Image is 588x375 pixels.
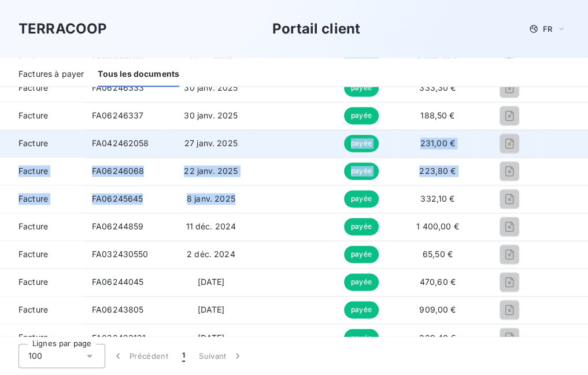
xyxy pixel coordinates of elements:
span: 332,10 € [420,194,454,203]
span: 333,30 € [419,83,456,92]
span: FA042462058 [92,138,149,148]
span: payée [344,107,379,124]
span: FA032423131 [92,332,146,342]
button: 1 [175,344,192,368]
span: 65,50 € [423,249,453,259]
span: Facture [9,165,73,177]
span: 231,00 € [420,138,455,148]
span: FA06245645 [92,194,143,203]
span: 8 janv. 2025 [187,194,235,203]
h3: TERRACOOP [19,18,107,39]
span: payée [344,162,379,180]
span: 30 janv. 2025 [184,83,238,92]
span: FA06243805 [92,305,144,314]
span: payée [344,135,379,152]
span: payée [344,301,379,318]
span: payée [344,218,379,235]
span: Facture [9,221,73,232]
span: payée [344,329,379,346]
span: FA032430550 [92,249,149,259]
span: Facture [9,332,73,343]
h3: Portail client [272,18,360,39]
span: payée [344,190,379,207]
span: payée [344,273,379,291]
span: 1 [182,350,185,362]
span: 188,50 € [420,110,454,120]
span: FA06246333 [92,83,145,92]
span: Facture [9,248,73,260]
span: 909,00 € [419,305,456,314]
span: Facture [9,304,73,315]
span: Facture [9,110,73,121]
button: Précédent [105,344,175,368]
span: [DATE] [197,305,224,314]
span: Facture [9,82,73,94]
span: [DATE] [197,277,224,287]
div: Factures à payer [19,62,84,87]
span: 1 400,00 € [416,221,459,231]
span: FA06244859 [92,221,144,231]
span: FA06244045 [92,277,144,287]
span: 22 janv. 2025 [184,166,238,176]
span: 100 [28,350,42,362]
span: 27 janv. 2025 [184,138,238,148]
div: Tous les documents [98,62,179,87]
span: 11 déc. 2024 [186,221,236,231]
button: Suivant [192,344,250,368]
span: payée [344,246,379,263]
span: Facture [9,138,73,149]
span: FR [543,24,552,34]
span: 2 déc. 2024 [187,249,235,259]
span: payée [344,79,379,96]
span: Facture [9,276,73,288]
span: 223,80 € [419,166,456,176]
span: 470,60 € [420,277,456,287]
span: [DATE] [197,332,224,342]
span: FA06246337 [92,110,144,120]
span: 30 janv. 2025 [184,110,238,120]
span: Facture [9,193,73,205]
span: FA06246068 [92,166,145,176]
span: 229,40 € [419,332,456,342]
